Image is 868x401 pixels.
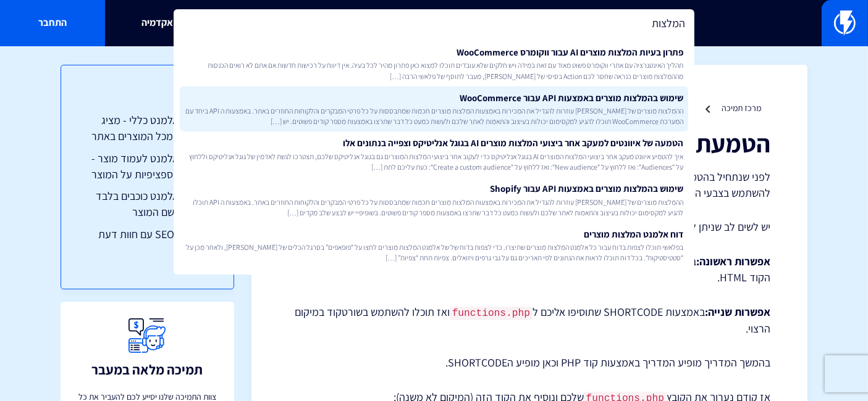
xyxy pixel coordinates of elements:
[180,223,688,268] a: דוח אלמנט המלצות מוצריםבפלאשי תוכלו לצפות בדוח עבור כל אלמנט המלצות מוצרים שתיצרו. כדי לצפות בדוח...
[180,131,688,177] a: הטמעה של איוונטים למעקב אחר ביצועי המלצות מוצרים AI בגוגל אנליטיקס וצפייה בנתונים אלואיך להטמיע א...
[86,112,209,144] a: הכנסת אלמנט כללי - מציג המלצות מכל המוצרים באתר
[722,102,761,114] a: מרכז תמיכה
[86,226,209,258] a: שיפור ה SEO עם חוות דעת ודירוג
[185,242,683,263] span: בפלאשי תוכלו לצפות בדוח עבור כל אלמנט המלצות מוצרים שתיצרו. כדי לצפות בדוח של של אלמנט המלצות מוצ...
[86,188,209,220] a: הכנסת אלמנט כוכבים בלבד מתחת לשם המוצר
[185,60,683,81] span: תהליך האינטגרציה עם אתרי ווקומרס פשוט מאוד עם זאת במידה ויש חלקים שלא עובדים תוכלו למצוא כאן פתרו...
[185,197,683,218] span: ההמלצות מוצרים של [PERSON_NAME] עוזרות להגדיל את המכירות באמצעות המלצות מוצרים חכמות שמתבססות על ...
[86,90,209,106] h3: תוכן
[696,254,770,268] strong: אפשרות ראשונה:
[91,362,203,377] h3: תמיכה מלאה במעבר
[174,9,694,38] input: חיפוש מהיר...
[450,307,533,320] code: functions.php
[185,151,683,172] span: איך להטמיע איוונט מעקב אחר ביצועי המלצות המוצרים AI בגוגל אנליטיקס כדי לעקוב אחר ביצועי המלצות המ...
[185,105,683,126] span: ההמלצות מוצרים של [PERSON_NAME] עוזרות להגדיל את המכירות באמצעות המלצות מוצרים חכמות שמתבססות על ...
[86,151,209,182] a: הכנסת אלמנט לעמוד מוצר - המלצות ספציפיות על המוצר
[705,305,770,319] strong: אפשרות שנייה:
[180,86,688,132] a: שימוש בהמלצות מוצרים באמצעות API עבור WooCommerceההמלצות מוצרים של [PERSON_NAME] עוזרות להגדיל את...
[289,355,770,371] p: בהמשך המדריך מופיע המדריך באמצעות קוד PHP וכאן מופיע הSHORTCODE.
[180,177,688,223] a: שימוש בהמלצות מוצרים באמצעות API עבור Shopifyההמלצות מוצרים של [PERSON_NAME] עוזרות להגדיל את המכ...
[180,41,688,86] a: פתרון בעיות המלצות מוצרים AI עבור ווקומרס WooCommerceתהליך האינטגרציה עם אתרי ווקומרס פשוט מאוד ע...
[289,304,770,337] p: באמצעות SHORTCODE שתוסיפו אליכם ל ואז תוכלו להשתמש בשורטקוד במיקום הרצוי.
